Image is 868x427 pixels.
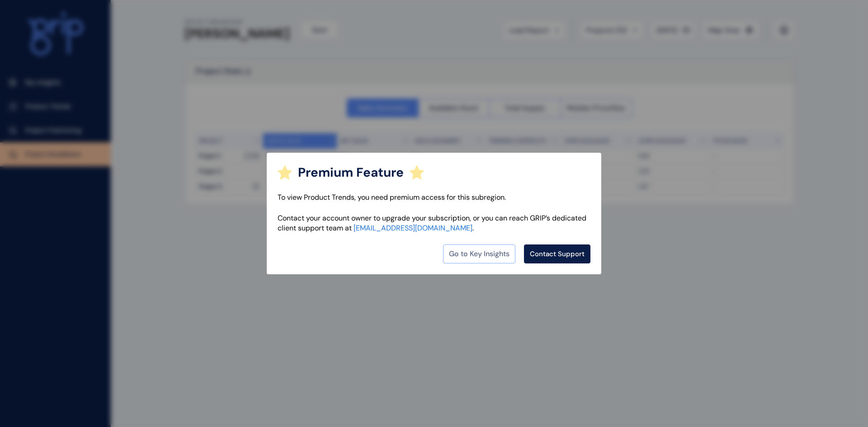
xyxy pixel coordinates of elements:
a: [EMAIL_ADDRESS][DOMAIN_NAME] [354,223,472,233]
h3: Premium Feature [298,164,404,181]
p: To view Product Trends, you need premium access for this subregion. [278,192,590,202]
button: Contact Support [524,244,590,263]
a: Go to Key Insights [443,244,515,263]
a: Contact Support [524,244,590,263]
p: Contact your account owner to upgrade your subscription, or you can reach GRIP’s dedicated client... [278,213,590,234]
